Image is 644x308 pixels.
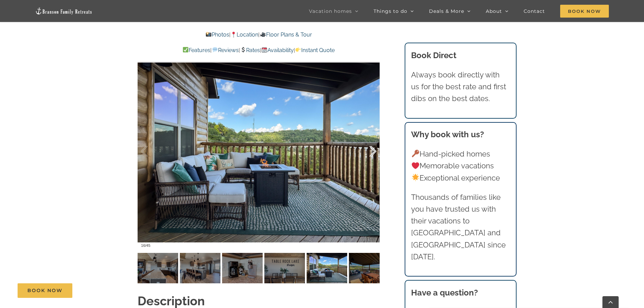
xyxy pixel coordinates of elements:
[138,30,380,39] p: | |
[524,9,545,14] span: Contact
[411,148,510,184] p: Hand-picked homes Memorable vacations Exceptional experience
[183,47,210,53] a: Features
[240,47,246,52] img: 💲
[35,7,93,15] img: Branson Family Retreats Logo
[412,174,419,181] img: 🌟
[212,47,218,52] img: 💬
[27,288,63,293] span: Book Now
[486,9,502,14] span: About
[183,47,188,52] img: ✅
[560,5,609,18] span: Book Now
[429,9,464,14] span: Deals & More
[138,46,380,55] p: | | | |
[411,50,456,60] b: Book Direct
[262,47,267,52] img: 📆
[295,47,335,53] a: Instant Quote
[411,128,510,141] h3: Why book with us?
[138,253,178,283] img: Dreamweaver-Cabin-at-Table-Rock-Lake-1012-scaled.jpg-nggid042877-ngg0dyn-120x90-00f0w010c011r110f...
[309,9,352,14] span: Vacation homes
[264,253,305,283] img: Dreamweaver-Cabin-at-Table-Rock-Lake-1015-scaled.jpg-nggid042874-ngg0dyn-120x90-00f0w010c011r110f...
[212,47,238,53] a: Reviews
[261,47,294,53] a: Availability
[374,9,407,14] span: Things to do
[206,32,211,37] img: 📸
[412,150,419,157] img: 🔑
[180,253,220,283] img: Dreamweaver-Cabin-at-Table-Rock-Lake-1013-scaled.jpg-nggid042876-ngg0dyn-120x90-00f0w010c011r110f...
[240,47,260,53] a: Rates
[138,294,205,308] strong: Description
[412,162,419,169] img: ❤️
[411,191,510,263] p: Thousands of families like you have trusted us with their vacations to [GEOGRAPHIC_DATA] and [GEO...
[18,283,72,298] a: Book Now
[222,253,263,283] img: Dreamweaver-Cabin-at-Table-Rock-Lake-1014-scaled.jpg-nggid042875-ngg0dyn-120x90-00f0w010c011r110f...
[307,253,347,283] img: Dreamweaver-Cabin-Table-Rock-Lake-2001-scaled.jpg-nggid043204-ngg0dyn-120x90-00f0w010c011r110f110...
[295,47,301,52] img: 👉
[349,253,389,283] img: Dreamweaver-Cabin-Table-Rock-Lake-2007-scaled.jpg-nggid043194-ngg0dyn-120x90-00f0w010c011r110f110...
[231,31,258,38] a: Location
[260,32,266,37] img: 🎥
[206,31,229,38] a: Photos
[231,32,236,37] img: 📍
[411,69,510,105] p: Always book directly with us for the best rate and first dibs on the best dates.
[260,31,312,38] a: Floor Plans & Tour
